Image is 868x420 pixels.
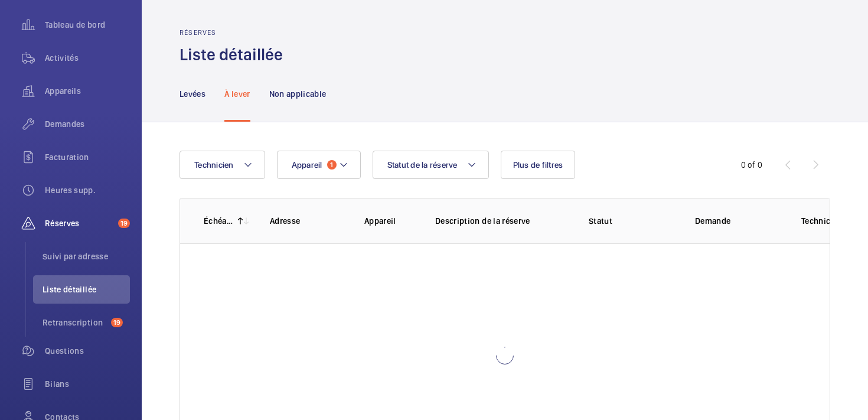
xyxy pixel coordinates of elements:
p: À lever [224,88,250,100]
span: Questions [45,345,130,357]
span: Technicien [194,160,234,170]
span: Tableau de bord [45,19,130,31]
span: 1 [327,160,337,170]
span: Suivi par adresse [43,250,130,262]
span: Plus de filtres [513,160,563,170]
span: Heures supp. [45,184,130,196]
div: 0 of 0 [741,159,762,171]
span: Activités [45,52,130,64]
p: Levées [180,88,205,100]
span: Appareil [292,160,322,170]
span: 19 [111,318,123,327]
span: Bilans [45,378,130,390]
span: Retranscription [43,317,106,328]
h1: Liste détaillée [180,44,290,66]
span: Liste détaillée [43,284,130,295]
span: Demandes [45,118,130,130]
h2: Réserves [180,28,290,37]
span: Appareils [45,85,130,97]
span: Statut de la réserve [387,160,458,170]
p: Non applicable [269,88,327,100]
p: Adresse [270,215,345,227]
p: Appareil [364,215,416,227]
p: Description de la réserve [435,215,570,227]
button: Technicien [180,151,265,179]
span: Facturation [45,151,130,163]
p: Échéance [204,215,233,227]
button: Plus de filtres [501,151,576,179]
button: Appareil1 [277,151,361,179]
p: Demande [695,215,782,227]
p: Statut [589,215,676,227]
span: Réserves [45,217,113,229]
button: Statut de la réserve [373,151,489,179]
span: 19 [118,219,130,228]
